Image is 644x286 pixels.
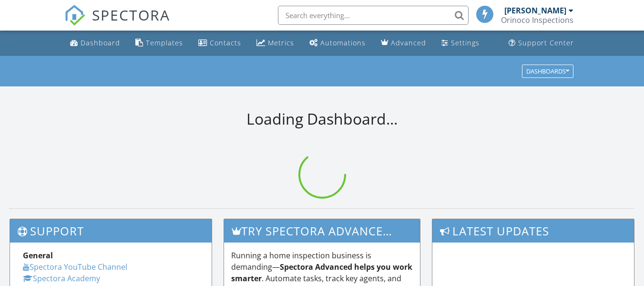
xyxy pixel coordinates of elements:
[432,219,634,243] h3: Latest Updates
[306,34,369,52] a: Automations (Basic)
[23,250,53,261] strong: General
[224,219,420,243] h3: Try spectora advanced [DATE]
[64,5,85,26] img: The Best Home Inspection Software - Spectora
[231,262,412,284] strong: Spectora Advanced helps you work smarter
[268,38,294,47] div: Metrics
[391,38,426,47] div: Advanced
[518,38,574,47] div: Support Center
[522,64,573,78] button: Dashboards
[505,34,578,52] a: Support Center
[526,68,569,74] div: Dashboards
[501,15,573,25] div: Orinoco Inspections
[23,262,127,272] a: Spectora YouTube Channel
[253,34,298,52] a: Metrics
[194,34,245,52] a: Contacts
[132,34,187,52] a: Templates
[64,13,170,33] a: SPECTORA
[377,34,430,52] a: Advanced
[23,273,100,284] a: Spectora Academy
[92,5,170,25] span: SPECTORA
[146,38,183,47] div: Templates
[81,38,120,47] div: Dashboard
[210,38,241,47] div: Contacts
[438,34,483,52] a: Settings
[278,6,469,25] input: Search everything...
[451,38,480,47] div: Settings
[66,34,124,52] a: Dashboard
[320,38,366,47] div: Automations
[504,6,566,15] div: [PERSON_NAME]
[10,219,212,243] h3: Support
